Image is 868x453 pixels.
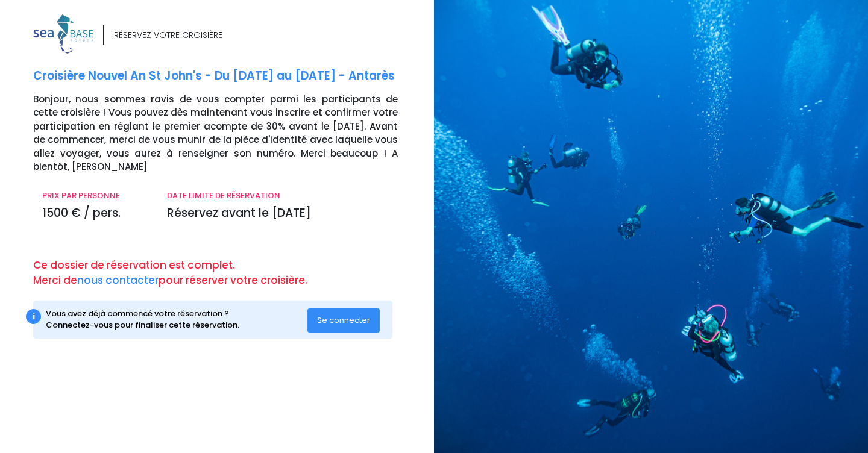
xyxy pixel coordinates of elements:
p: Croisière Nouvel An St John's - Du [DATE] au [DATE] - Antarès [33,67,425,85]
p: Bonjour, nous sommes ravis de vous compter parmi les participants de cette croisière ! Vous pouve... [33,93,425,174]
p: Ce dossier de réservation est complet. Merci de pour réserver votre croisière. [33,258,425,289]
img: logo_color1.png [33,14,93,54]
div: RÉSERVEZ VOTRE CROISIÈRE [114,29,222,42]
a: nous contacter [77,273,159,287]
p: DATE LIMITE DE RÉSERVATION [167,190,398,202]
div: Vous avez déjà commencé votre réservation ? Connectez-vous pour finaliser cette réservation. [46,308,308,331]
a: Se connecter [307,314,380,325]
span: Se connecter [317,314,370,326]
p: 1500 € / pers. [42,205,149,222]
div: i [26,309,41,324]
button: Se connecter [307,308,380,333]
p: PRIX PAR PERSONNE [42,190,149,202]
p: Réservez avant le [DATE] [167,205,398,222]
